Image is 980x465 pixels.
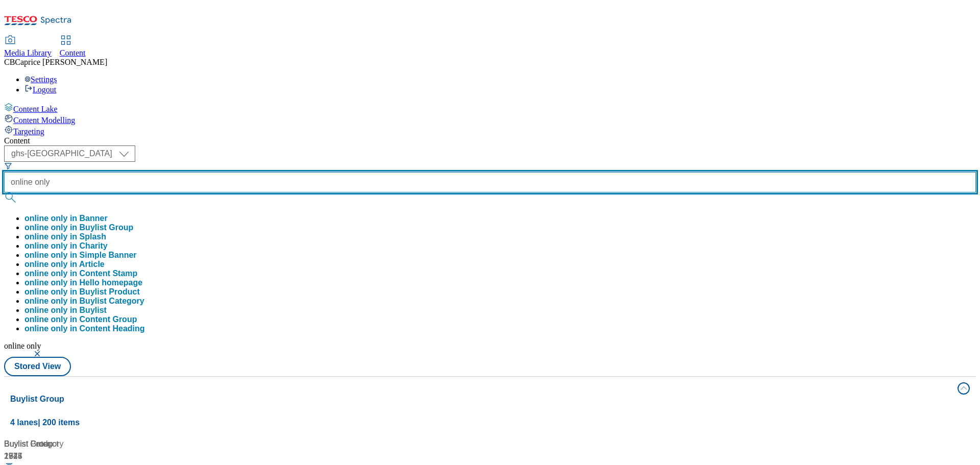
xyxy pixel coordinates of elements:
[24,278,142,287] button: online only in Hello homepage
[4,114,976,125] a: Content Modelling
[24,241,108,251] button: online only in Charity
[60,36,86,58] a: Content
[24,287,140,297] div: online only in
[24,306,107,315] button: online only in Buylist
[4,58,15,66] span: CB
[24,241,108,251] div: online only in
[24,214,108,223] button: online only in Banner
[4,341,41,350] span: online only
[4,172,976,192] input: Search
[4,377,976,434] button: Buylist Group4 lanes| 200 items
[4,438,132,450] div: Buylist Category
[80,297,144,305] span: Buylist Category
[13,116,75,125] span: Content Modelling
[13,105,58,113] span: Content Lake
[80,241,108,250] span: Charity
[24,287,140,297] button: online only in Buylist Product
[4,450,132,462] div: 2744
[4,357,71,376] button: Stored View
[24,324,145,333] button: online only in Content Heading
[4,136,976,145] div: Content
[24,269,137,278] button: online only in Content Stamp
[80,287,140,296] span: Buylist Product
[60,48,86,57] span: Content
[24,306,107,315] div: online only in
[13,127,44,136] span: Targeting
[24,297,144,306] div: online only in
[79,260,105,268] span: Article
[80,306,107,314] span: Buylist
[24,85,56,94] a: Logout
[24,260,105,269] button: online only in Article
[4,103,976,114] a: Content Lake
[10,418,80,427] span: 4 lanes | 200 items
[24,251,137,260] button: online only in Simple Banner
[24,232,106,241] button: online only in Splash
[15,58,107,66] span: Caprice [PERSON_NAME]
[4,162,12,170] svg: Search Filters
[24,75,57,84] a: Settings
[10,393,951,405] h4: Buylist Group
[4,125,976,136] a: Targeting
[24,260,105,269] div: online only in
[4,48,52,57] span: Media Library
[24,297,144,306] button: online only in Buylist Category
[4,36,52,58] a: Media Library
[24,223,133,232] button: online only in Buylist Group
[24,315,137,324] button: online only in Content Group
